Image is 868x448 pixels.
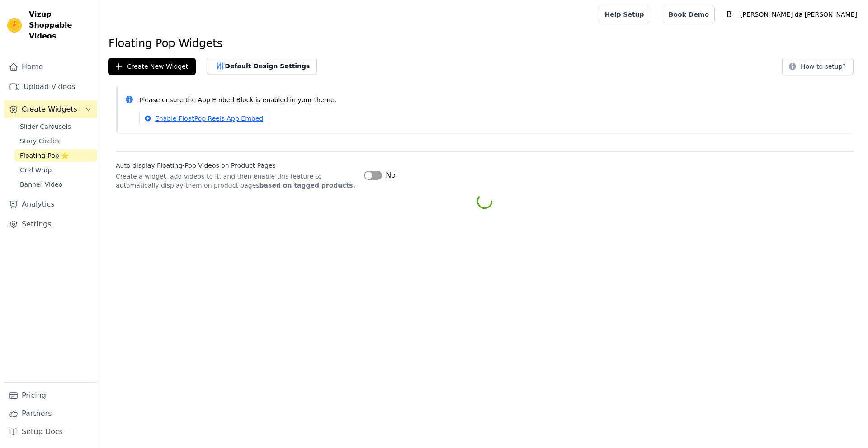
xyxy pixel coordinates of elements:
p: Create a widget, add videos to it, and then enable this feature to automatically display them on ... [116,172,357,190]
text: B [726,10,732,19]
a: Grid Wrap [14,164,97,176]
span: No [386,170,396,181]
span: Slider Carousels [20,122,71,131]
a: Setup Docs [4,423,97,441]
a: Story Circles [14,135,97,147]
a: Home [4,58,97,76]
a: Pricing [4,387,97,405]
a: Floating-Pop ⭐ [14,149,97,162]
img: Vizup [7,18,22,33]
strong: based on tagged products. [259,182,355,189]
span: Banner Video [20,180,62,189]
a: Partners [4,405,97,423]
a: Upload Videos [4,78,97,96]
span: Grid Wrap [20,165,52,174]
a: Analytics [4,195,97,213]
button: Create Widgets [4,100,97,118]
label: Auto display Floating-Pop Videos on Product Pages [116,161,357,170]
a: Book Demo [663,6,715,23]
a: Enable FloatPop Reels App Embed [139,111,269,126]
span: Story Circles [20,137,60,146]
a: Help Setup [599,6,650,23]
a: Slider Carousels [14,120,97,133]
a: Banner Video [14,178,97,191]
span: Floating-Pop ⭐ [20,151,69,160]
button: Create New Widget [108,58,196,75]
span: Create Widgets [22,104,77,115]
p: [PERSON_NAME] da [PERSON_NAME] [736,6,861,23]
a: Settings [4,215,97,233]
p: Please ensure the App Embed Block is enabled in your theme. [139,95,846,105]
button: B [PERSON_NAME] da [PERSON_NAME] [722,6,861,23]
span: Vizup Shoppable Videos [29,9,94,42]
h1: Floating Pop Widgets [108,36,861,51]
button: How to setup? [782,58,854,75]
button: Default Design Settings [207,58,317,74]
button: No [364,170,396,181]
a: How to setup? [782,64,854,73]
